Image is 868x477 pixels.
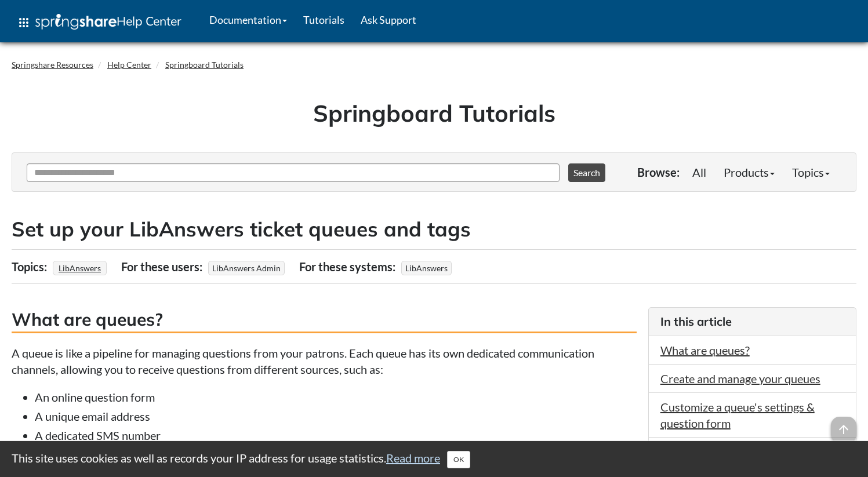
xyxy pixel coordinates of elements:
[12,60,93,70] a: Springshare Resources
[660,314,844,330] h3: In this article
[831,417,856,442] span: arrow_upward
[12,345,637,377] p: A queue is like a pipeline for managing questions from your patrons. Each queue has its own dedic...
[12,307,637,333] h3: What are queues?
[660,343,750,357] a: What are queues?
[12,215,856,243] h2: Set up your LibAnswers ticket queues and tags
[637,164,680,180] p: Browse:
[353,5,424,34] a: Ask Support
[715,161,783,184] a: Products
[401,261,452,275] span: LibAnswers
[35,408,637,424] li: A unique email address
[35,427,637,443] li: A dedicated SMS number
[12,256,50,278] div: Topics:
[57,260,103,276] a: LibAnswers
[299,256,398,278] div: For these systems:
[208,261,285,275] span: LibAnswers Admin
[35,389,637,405] li: An online question form
[117,13,181,28] span: Help Center
[107,60,151,70] a: Help Center
[447,451,470,468] button: Close
[35,14,117,30] img: Springshare
[165,60,244,70] a: Springboard Tutorials
[660,372,820,385] a: Create and manage your queues
[17,16,31,30] span: apps
[201,5,295,34] a: Documentation
[9,5,190,40] a: apps Help Center
[121,256,205,278] div: For these users:
[20,97,848,129] h1: Springboard Tutorials
[660,400,815,430] a: Customize a queue's settings & question form
[831,418,856,432] a: arrow_upward
[386,451,440,465] a: Read more
[568,163,605,182] button: Search
[783,161,838,184] a: Topics
[295,5,353,34] a: Tutorials
[684,161,715,184] a: All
